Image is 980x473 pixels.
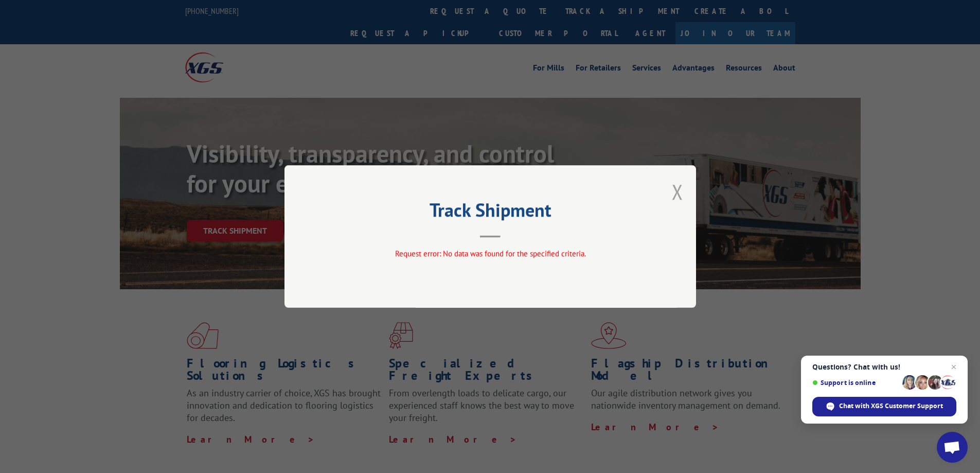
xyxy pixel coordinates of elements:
span: Chat with XGS Customer Support [839,401,943,411]
span: Questions? Chat with us! [812,363,956,371]
span: Request error: No data was found for the specified criteria. [395,249,585,258]
div: Open chat [937,432,968,463]
button: Close modal [672,178,683,205]
h2: Track Shipment [336,203,645,222]
span: Close chat [948,361,960,373]
div: Chat with XGS Customer Support [812,397,956,416]
span: Support is online [812,379,899,387]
